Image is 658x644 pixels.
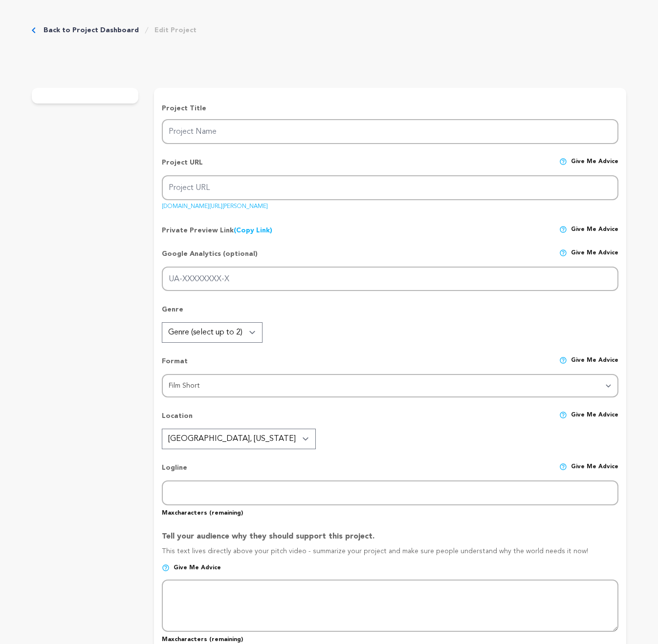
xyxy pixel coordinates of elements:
span: Give me advice [571,463,618,480]
span: Give me advice [571,226,618,235]
img: help-circle.svg [559,463,567,471]
p: Tell your audience why they should support this project. [162,531,618,546]
p: Format [162,356,188,374]
p: Location [162,411,193,429]
img: help-circle.svg [559,249,567,257]
p: Project Title [162,104,618,113]
img: help-circle.svg [559,158,567,166]
a: Edit Project [154,25,197,35]
p: Max characters ( remaining) [162,505,618,517]
span: Give me advice [571,411,618,429]
p: Google Analytics (optional) [162,249,258,267]
a: Back to Project Dashboard [44,25,139,35]
span: Give me advice [571,249,618,267]
p: Private Preview Link [162,226,272,235]
input: UA-XXXXXXXX-X [162,267,618,291]
span: Give me advice [174,564,221,572]
p: Max characters ( remaining) [162,632,618,644]
input: Project Name [162,119,618,144]
img: help-circle.svg [559,356,567,364]
div: Breadcrumb [32,25,197,35]
p: Logline [162,463,187,480]
p: This text lives directly above your pitch video - summarize your project and make sure people und... [162,546,618,564]
a: (Copy Link) [234,227,272,234]
span: Give me advice [571,356,618,374]
img: help-circle.svg [162,564,170,572]
p: Project URL [162,158,203,175]
img: help-circle.svg [559,226,567,233]
p: Genre [162,305,618,322]
span: Give me advice [571,158,618,175]
img: help-circle.svg [559,411,567,419]
input: Project URL [162,175,618,200]
a: [DOMAIN_NAME][URL][PERSON_NAME] [162,200,268,209]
